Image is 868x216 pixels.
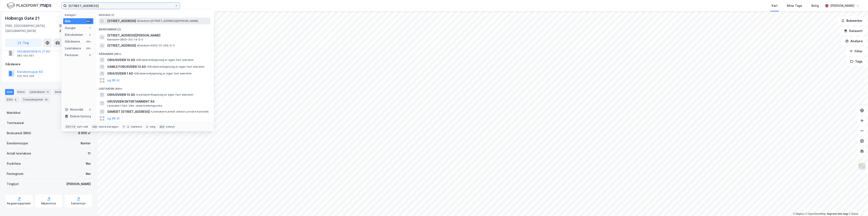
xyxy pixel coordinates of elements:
div: Miljøstatus [41,202,56,205]
div: Eiere [16,89,26,95]
div: tab [92,125,98,129]
button: og 96 til [107,78,119,83]
div: velg [150,125,155,128]
div: 932 064 308 [17,74,34,78]
div: Saksinnsyn [71,202,86,205]
img: logo.f888ab2527a4732fd821a326f86c7f29.svg [7,2,51,9]
div: 0 [88,108,92,111]
span: Eiendom • 3903-312-14-0-0 [107,38,143,41]
a: OpenStreetMap [806,212,826,215]
span: • [136,58,137,61]
div: neste kategori [99,125,119,128]
span: • [134,72,135,75]
div: Datasett [53,89,69,95]
span: • [151,110,152,113]
button: og 96 til [107,116,119,121]
div: Gårdeiere (99+) [95,49,214,57]
div: Festegrunn [7,171,23,176]
div: Antall leietakere [7,151,31,156]
div: Kart [772,3,778,8]
button: Tag [5,39,42,47]
span: SAMEIET [STREET_ADDRESS] [107,109,150,114]
div: Leietakere [28,89,51,95]
div: Nei [86,161,91,166]
div: Matrikkel [7,110,21,115]
div: Punktleie [7,161,21,166]
div: [PERSON_NAME] [830,3,854,8]
span: • [147,65,148,68]
div: 99+ [86,47,92,50]
div: Kontrollprogram for chat [847,196,868,216]
div: Eiendommer (2) [95,24,214,32]
div: avbryt [166,125,175,128]
div: 99+ [86,40,92,43]
span: [STREET_ADDRESS] [107,18,136,24]
button: Datasett [840,27,866,35]
div: Tomteareal [7,120,24,125]
div: Eiendomstype [7,141,28,146]
div: markere [131,125,142,128]
button: Bokmerker [838,17,866,25]
span: Eiendom • [STREET_ADDRESS][PERSON_NAME] [137,19,198,23]
div: Historikk [65,107,83,112]
div: Info [5,89,14,95]
div: Bruksareal (BRA) [7,131,31,136]
div: Kategori [65,13,93,17]
div: Tinglyst [7,181,19,187]
div: Bolig [811,3,819,8]
div: Eiendommer [65,32,83,37]
div: 0 [88,53,92,57]
span: • [137,44,138,47]
div: Google [65,25,76,31]
span: Gårdeiere • Kjøp/salg av egen fast eiendom [136,58,194,62]
a: Mapbox [793,212,805,215]
div: 8 905 ㎡ [78,131,91,136]
div: Gårdeiere [5,62,92,67]
div: Nei [86,171,91,176]
div: Google (1) [95,10,214,18]
span: ORHUSVEIEN 10 AS [107,92,135,97]
div: 4 [13,98,18,102]
span: • [136,93,137,96]
span: ORHUSVEIEN 1 AS [107,71,133,76]
div: nytt søk [77,125,88,128]
span: Gårdeiere • Kjøp/salg av egen fast eiendom [147,65,204,68]
div: Transaksjoner [21,97,50,103]
span: Gårdeiere • Kjøp/salg av egen fast eiendom [134,72,191,75]
div: Leietakere (99+) [95,84,214,91]
span: Eiendom • 5503-51-264-0-0 [137,44,175,47]
span: • [137,19,138,22]
button: Filter [846,47,866,56]
div: 18 [44,98,48,102]
div: Gårdeiere [65,39,80,44]
button: Tags [847,57,866,66]
img: Z [858,162,866,170]
div: [PERSON_NAME] [66,181,91,187]
span: Leietaker • Lønnet arbeid i private husholdn. [151,110,209,113]
span: Leietaker • Kjøp/salg av egen fast eiendom [136,93,193,96]
a: Improve this map [827,212,848,215]
div: Delete history [70,114,91,119]
button: Analyse [842,37,866,45]
div: 99+ [86,20,92,23]
div: Kontor [81,141,91,146]
input: Søk på adresse, matrikkel, gårdeiere, leietakere eller personer [67,3,175,9]
div: 11 [46,90,50,94]
div: [GEOGRAPHIC_DATA], 209/82 [59,23,92,33]
div: Alle [65,19,71,24]
div: Mine Tags [787,3,802,8]
div: 1 [88,26,92,30]
div: Leietakere [65,46,81,51]
span: GAMLE FORUSVEIEN 10 AS [107,64,146,69]
span: [STREET_ADDRESS] [107,43,136,48]
div: Holbergs Gate 21 [5,15,40,22]
span: ORHUSVEIEN 10 AS [107,57,135,63]
div: 11 [88,151,91,156]
div: 2 [88,33,92,36]
div: Reguleringsplaner [7,202,31,205]
div: Ctrl + k [65,125,76,129]
iframe: Chat Widget [847,196,868,216]
div: 983 194 087 [17,54,34,57]
span: [STREET_ADDRESS][PERSON_NAME] [107,33,209,38]
span: GRUSVEIEN ENTERTAINMENT AS [107,99,209,104]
